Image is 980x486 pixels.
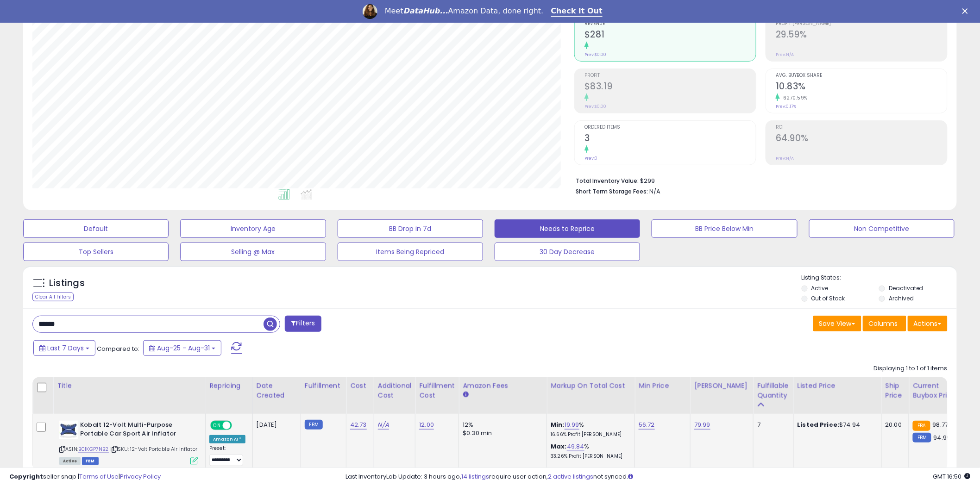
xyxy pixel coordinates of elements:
[33,340,95,356] button: Last 7 Days
[576,187,648,195] b: Short Term Storage Fees:
[231,422,245,430] span: OFF
[463,429,540,437] div: $0.30 min
[584,21,756,26] span: Revenue
[403,6,448,15] i: DataHub...
[639,420,655,430] a: 56.72
[47,343,84,353] span: Last 7 Days
[110,445,197,453] span: | SKU: 12-Volt Portable Air Inflator
[462,472,490,481] a: 14 listings
[209,381,249,391] div: Repricing
[567,442,584,451] a: 49.84
[584,104,606,109] small: Prev: $0.00
[584,52,606,57] small: Prev: $0.00
[9,472,43,481] strong: Copyright
[419,420,434,430] a: 12.00
[802,274,957,282] p: Listing States:
[776,29,947,42] h2: 29.59%
[463,421,540,429] div: 12%
[180,219,326,238] button: Inventory Age
[257,421,294,429] div: [DATE]
[548,472,594,481] a: 2 active listings
[180,243,326,261] button: Selling @ Max
[889,284,923,292] label: Deactivated
[23,219,169,238] button: Default
[776,81,947,93] h2: 10.83%
[776,73,947,78] span: Avg. Buybox Share
[378,381,412,400] div: Additional Cost
[639,381,686,391] div: Min Price
[305,381,342,391] div: Fulfillment
[59,421,198,464] div: ASIN:
[874,364,948,373] div: Displaying 1 to 1 of 1 items
[584,29,756,42] h2: $281
[463,391,468,399] small: Amazon Fees.
[798,381,878,391] div: Listed Price
[913,421,930,431] small: FBA
[551,421,628,438] div: %
[551,442,628,460] div: %
[584,81,756,93] h2: $83.19
[649,187,660,196] span: N/A
[908,316,948,331] button: Actions
[584,125,756,130] span: Ordered Items
[584,73,756,78] span: Profit
[346,473,971,481] div: Last InventoryLab Update: 3 hours ago, require user action, not synced.
[776,52,794,57] small: Prev: N/A
[419,381,455,400] div: Fulfillment Cost
[780,94,808,101] small: 6270.59%
[78,445,109,453] a: B01KGP7NB2
[551,420,565,429] b: Min:
[933,420,949,429] span: 98.77
[694,420,710,430] a: 79.99
[82,457,99,465] span: FBM
[49,277,85,290] h5: Listings
[209,445,245,466] div: Preset:
[962,8,972,14] div: Close
[338,243,483,261] button: Items Being Repriced
[57,381,201,391] div: Title
[813,316,861,331] button: Save View
[32,293,74,301] div: Clear All Filters
[211,422,223,430] span: ON
[363,4,377,19] img: Profile image for Georgie
[209,435,245,443] div: Amazon AI *
[757,421,786,429] div: 7
[338,219,483,238] button: BB Drop in 7d
[934,433,951,442] span: 94.99
[79,472,119,481] a: Terms of Use
[257,381,297,400] div: Date Created
[576,177,639,185] b: Total Inventory Value:
[933,472,971,481] span: 2025-09-8 16:50 GMT
[97,344,139,353] span: Compared to:
[913,381,961,400] div: Current Buybox Price
[551,431,628,438] p: 16.66% Profit [PERSON_NAME]
[547,377,635,414] th: The percentage added to the cost of goods (COGS) that forms the calculator for Min & Max prices.
[565,420,579,430] a: 19.99
[886,381,905,400] div: Ship Price
[143,340,221,356] button: Aug-25 - Aug-31
[59,457,81,465] span: All listings currently available for purchase on Amazon
[694,381,749,391] div: [PERSON_NAME]
[463,381,543,391] div: Amazon Fees
[811,294,845,302] label: Out of Stock
[120,472,161,481] a: Privacy Policy
[157,343,210,353] span: Aug-25 - Aug-31
[798,420,840,429] b: Listed Price:
[757,381,789,400] div: Fulfillable Quantity
[551,442,567,451] b: Max:
[776,156,794,161] small: Prev: N/A
[584,156,597,161] small: Prev: 0
[385,6,544,16] div: Meet Amazon Data, done right.
[776,133,947,145] h2: 64.90%
[863,316,906,331] button: Columns
[378,420,389,430] a: N/A
[886,421,902,429] div: 20.00
[551,6,603,17] a: Check It Out
[889,294,914,302] label: Archived
[23,243,169,261] button: Top Sellers
[798,421,874,429] div: $74.94
[811,284,829,292] label: Active
[551,453,628,460] p: 33.26% Profit [PERSON_NAME]
[350,381,370,391] div: Cost
[305,420,323,430] small: FBM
